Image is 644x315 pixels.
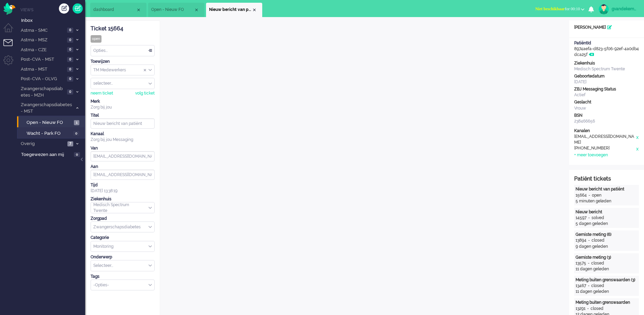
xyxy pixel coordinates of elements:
[576,277,638,283] div: Meting buiten grenswaarden (3)
[67,141,73,146] span: 7
[91,280,155,291] div: Select Tags
[74,120,79,125] span: 1
[574,66,639,72] div: Medisch Spectrum Twente
[576,186,638,192] div: Nieuw bericht van patiënt
[20,151,85,158] a: Toegewezen aan mij 0
[73,131,79,136] span: 0
[576,300,638,305] div: Meting buiten grenswaarden
[591,283,604,289] div: closed
[91,274,155,280] div: Tags
[574,73,639,79] div: Geboortedatum
[67,57,73,62] span: 0
[90,3,146,17] li: Dashboard
[597,4,637,14] a: gvandekempe
[91,182,155,188] div: Tijd
[585,306,591,312] div: -
[93,7,136,13] span: dashboard
[574,145,635,152] div: [PHONE_NUMBER]
[587,192,592,198] div: -
[91,35,101,43] div: open
[21,152,72,158] span: Toegewezen aan mij
[574,152,608,158] div: + meer toevoegen
[576,221,638,227] div: 5 dagen geleden
[576,255,638,260] div: Gemiste meting (3)
[20,118,84,126] a: Open - Nieuw FO 1
[74,152,80,157] span: 0
[569,25,644,30] div: [PERSON_NAME]
[20,16,85,24] a: Inbox
[20,102,73,114] span: Zwangerschapsdiabetes - MST
[67,28,73,33] span: 0
[20,47,65,53] span: Astma - CZE
[592,192,601,198] div: open
[91,104,155,110] div: Zorg bij jou
[91,182,155,194] div: [DATE] 13:38:19
[252,7,257,13] div: Close tab
[576,215,586,221] div: 14597
[3,3,395,15] body: Rich Text Area. Press ALT-0 for help.
[20,7,85,13] li: Views
[574,79,639,85] div: [DATE]
[67,76,73,82] span: 0
[586,283,591,289] div: -
[27,119,72,126] span: Open - Nieuw FO
[576,289,638,295] div: 11 dagen geleden
[574,118,639,124] div: 238466656
[136,7,141,13] div: Close tab
[586,215,592,221] div: -
[20,141,65,147] span: Overig
[20,27,65,34] span: Astma - SMC
[27,130,72,137] span: Wacht - Park FO
[574,40,639,46] div: PatiëntId
[535,6,580,11] span: for 00:10
[576,283,586,289] div: 13467
[574,86,639,92] div: ZBJ Messaging Status
[535,6,565,11] span: Niet beschikbaar
[612,5,637,12] div: gvandekempe
[574,175,639,183] div: Patiënt tickets
[91,113,155,118] div: Titel
[135,90,155,96] div: volg ticket
[91,216,155,221] div: Zorgpad
[3,4,15,10] a: Omnidesk
[576,266,638,272] div: 11 dagen geleden
[574,99,639,105] div: Geslacht
[576,306,585,312] div: 13291
[20,56,65,63] span: Post-CVA - MST
[586,238,592,243] div: -
[591,260,604,266] div: closed
[576,209,638,215] div: Nieuw bericht
[91,25,155,33] div: Ticket 15664
[91,65,155,76] div: Assign Group
[91,145,155,151] div: Van
[3,39,19,55] li: Tickets menu
[574,134,635,145] div: [EMAIL_ADDRESS][DOMAIN_NAME]
[20,129,84,137] a: Wacht - Park FO 0
[91,90,113,96] div: neem ticket
[20,37,65,43] span: Astma - MSZ
[569,40,644,58] div: 8974aefa-d823-5f06-92ef-4a0db4dca25f
[3,3,15,15] img: flow_omnibird.svg
[151,7,194,13] span: Open - Nieuw FO
[574,113,639,118] div: BSN
[209,7,252,13] span: Nieuw bericht van patiënt
[576,244,638,249] div: 9 dagen geleden
[91,235,155,241] div: Categorie
[67,67,73,72] span: 0
[531,2,588,17] li: Niet beschikbaarfor 00:10
[91,131,155,137] div: Kanaal
[635,134,639,145] div: x
[20,66,65,73] span: Astma - MST
[531,4,588,14] button: Niet beschikbaarfor 00:10
[3,23,19,39] li: Dashboard menu
[148,3,204,17] li: View
[20,76,65,82] span: Post-CVA - OLVG
[91,164,155,170] div: Aan
[67,47,73,52] span: 0
[91,78,155,89] div: Assign User
[576,232,638,238] div: Gemiste meting (6)
[599,4,609,14] img: avatar
[91,59,155,65] div: Toewijzen
[73,3,83,14] a: Quick Ticket
[576,260,586,266] div: 13575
